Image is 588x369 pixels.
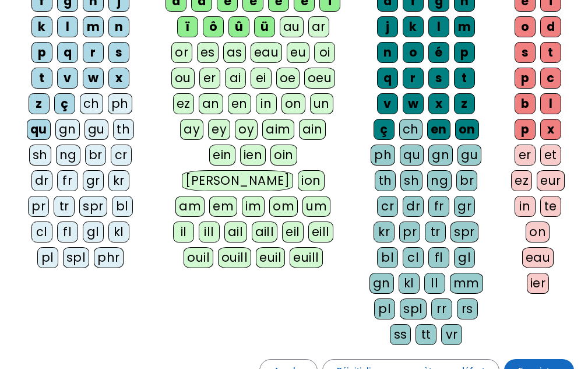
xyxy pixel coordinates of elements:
div: il [173,222,194,243]
div: fl [428,247,449,268]
div: bl [112,196,133,217]
div: um [302,196,330,217]
div: eau [522,247,554,268]
div: er [199,68,220,89]
div: ng [427,170,452,191]
div: [PERSON_NAME] [182,170,293,191]
div: gl [454,247,475,268]
div: m [454,16,475,37]
div: or [171,42,192,63]
div: on [455,119,479,140]
div: s [515,42,536,63]
div: on [526,222,550,243]
div: euil [256,247,285,268]
div: m [83,16,104,37]
div: t [454,68,475,89]
div: eu [287,42,309,63]
div: em [209,196,237,217]
div: n [377,42,398,63]
div: gl [83,222,104,243]
div: im [242,196,265,217]
div: om [269,196,298,217]
div: kl [108,222,129,243]
div: th [375,170,396,191]
div: ion [298,170,325,191]
div: p [31,42,52,63]
div: x [108,68,129,89]
div: t [540,42,561,63]
div: rs [457,298,478,319]
div: w [83,68,104,89]
div: cl [31,222,52,243]
div: an [199,93,223,114]
div: on [281,93,305,114]
div: x [540,119,561,140]
div: r [403,68,424,89]
div: ez [511,170,532,191]
div: v [377,93,398,114]
div: au [280,16,304,37]
div: ph [371,145,395,166]
div: ill [199,222,220,243]
div: ch [80,93,103,114]
div: rr [431,298,452,319]
div: eil [282,222,304,243]
div: eur [537,170,565,191]
div: spr [79,196,107,217]
div: qu [27,119,51,140]
div: dr [403,196,424,217]
div: sh [400,170,422,191]
div: tt [416,324,436,345]
div: ï [177,16,198,37]
div: fr [57,170,78,191]
div: pr [399,222,420,243]
div: kl [399,273,420,294]
div: ph [108,93,132,114]
div: l [540,93,561,114]
div: k [31,16,52,37]
div: gu [457,145,481,166]
div: s [428,68,449,89]
div: cr [111,145,132,166]
div: cl [403,247,424,268]
div: en [228,93,251,114]
div: ouill [218,247,251,268]
div: ey [208,119,230,140]
div: ein [209,145,235,166]
div: ss [390,324,411,345]
div: fr [428,196,449,217]
div: gr [454,196,475,217]
div: dr [31,170,52,191]
div: v [57,68,78,89]
div: qu [400,145,424,166]
div: fl [57,222,78,243]
div: ll [424,273,445,294]
div: o [403,42,424,63]
div: n [108,16,129,37]
div: en [427,119,450,140]
div: z [454,93,475,114]
div: r [83,42,104,63]
div: eill [308,222,333,243]
div: cr [377,196,398,217]
div: phr [94,247,124,268]
div: x [428,93,449,114]
div: oi [314,42,335,63]
div: spl [63,247,90,268]
div: l [428,16,449,37]
div: kr [108,170,129,191]
div: ng [56,145,80,166]
div: th [113,119,134,140]
div: ai [225,68,246,89]
div: un [310,93,333,114]
div: te [540,196,561,217]
div: q [377,68,398,89]
div: ou [171,68,195,89]
div: pl [374,298,395,319]
div: mm [450,273,483,294]
div: p [454,42,475,63]
div: pl [37,247,58,268]
div: aim [262,119,294,140]
div: k [403,16,424,37]
div: gr [83,170,104,191]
